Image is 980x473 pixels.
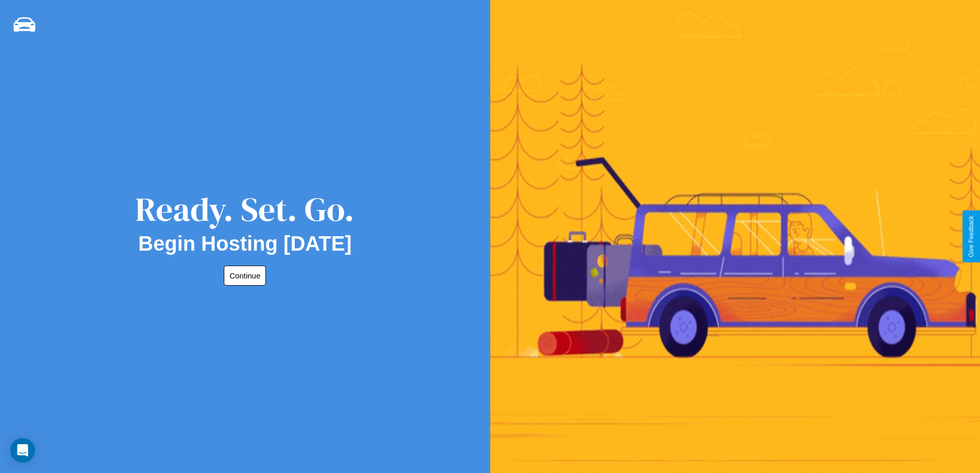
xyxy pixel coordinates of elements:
div: Ready. Set. Go. [135,186,354,232]
div: Give Feedback [968,216,975,257]
h2: Begin Hosting [DATE] [138,232,352,255]
button: Continue [224,266,266,286]
div: Open Intercom Messenger [10,438,35,463]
